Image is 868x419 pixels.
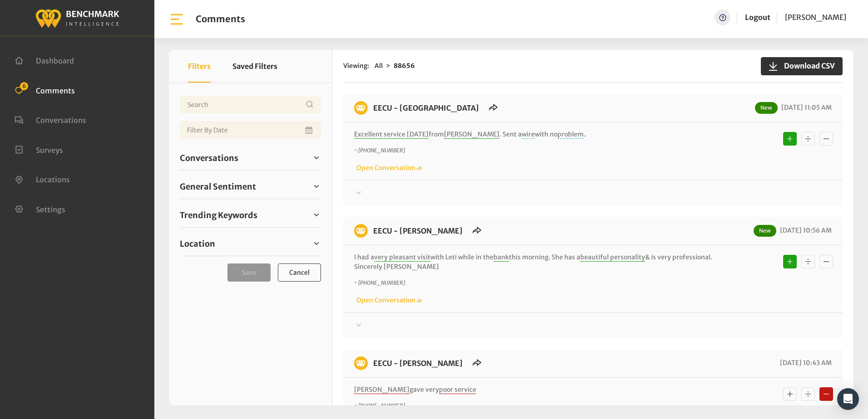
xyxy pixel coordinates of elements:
[354,224,368,238] img: benchmark
[180,209,257,221] span: Trending Keywords
[354,356,368,370] img: benchmark
[580,253,645,262] span: beautiful personality
[15,55,74,64] a: Dashboard
[180,152,238,164] span: Conversations
[354,385,409,394] span: [PERSON_NAME]
[278,263,321,282] button: Cancel
[180,180,321,193] a: General Sentiment
[368,101,484,115] h6: EECU - Clovis North Branch
[745,10,770,25] a: Logout
[354,296,422,304] a: Open Conversation
[180,180,256,193] span: General Sentiment
[354,385,712,395] p: gave very
[180,237,321,250] a: Location
[754,225,776,237] span: New
[779,60,835,71] span: Download CSV
[375,62,383,70] span: All
[354,279,405,286] i: ~ [PHONE_NUMBER]
[785,13,846,22] span: [PERSON_NAME]
[36,145,63,154] span: Surveys
[778,226,832,234] span: [DATE] 10:56 AM
[354,130,712,139] p: from . Sent a with no .
[36,116,86,125] span: Conversations
[761,57,843,75] button: Download CSV
[354,164,422,172] a: Open Conversation
[169,11,185,27] img: bar
[755,102,778,114] span: New
[180,151,321,165] a: Conversations
[785,10,846,25] a: [PERSON_NAME]
[304,121,316,139] button: Open Calendar
[781,253,835,271] div: Basic example
[354,253,712,272] p: I had a with Leti while in the this morning. She has a & is very professional. Sincerely [PERSON_...
[15,145,63,154] a: Surveys
[35,7,119,29] img: benchmark
[232,50,277,83] button: Saved Filters
[745,13,770,22] a: Logout
[20,82,28,90] span: 6
[15,204,65,213] a: Settings
[36,175,70,184] span: Locations
[368,356,468,370] h6: EECU - Selma Branch
[444,130,499,139] span: [PERSON_NAME]
[373,226,463,235] a: EECU - [PERSON_NAME]
[354,101,368,115] img: benchmark
[368,224,468,238] h6: EECU - Selma Branch
[188,50,211,83] button: Filters
[354,130,429,139] span: Excellent service [DATE]
[354,147,405,154] i: ~ [PHONE_NUMBER]
[343,61,369,71] span: Viewing:
[394,62,415,70] strong: 88656
[781,130,835,148] div: Basic example
[374,253,430,262] span: very pleasant visit
[180,96,321,114] input: Username
[196,14,245,24] h1: Comments
[779,103,832,112] span: [DATE] 11:05 AM
[557,130,584,139] span: problem
[15,85,75,94] a: Comments 6
[36,205,65,214] span: Settings
[180,208,321,222] a: Trending Keywords
[522,130,535,139] span: wire
[781,385,835,403] div: Basic example
[439,385,476,394] span: poor service
[837,388,859,410] div: Open Intercom Messenger
[354,402,405,409] i: ~ [PHONE_NUMBER]
[180,121,321,139] input: Date range input field
[373,359,463,368] a: EECU - [PERSON_NAME]
[778,359,832,367] span: [DATE] 10:43 AM
[15,115,86,124] a: Conversations
[36,86,75,95] span: Comments
[373,103,479,112] a: EECU - [GEOGRAPHIC_DATA]
[36,56,74,65] span: Dashboard
[493,253,509,262] span: bank
[15,174,70,183] a: Locations
[180,238,215,250] span: Location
